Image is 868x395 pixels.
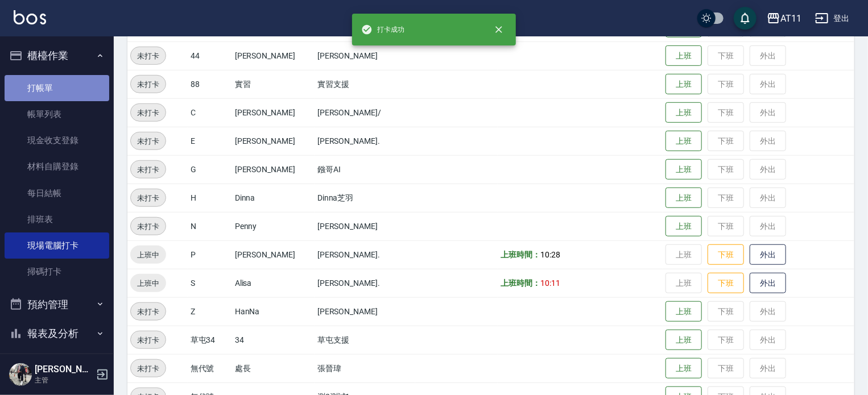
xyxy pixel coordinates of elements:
td: Dinna [232,184,315,212]
span: 未打卡 [131,192,166,204]
td: [PERSON_NAME] [315,212,415,240]
span: 未打卡 [131,164,166,176]
td: HanNa [232,297,315,326]
td: Dinna芝羽 [315,184,415,212]
button: 預約管理 [5,290,109,319]
span: 未打卡 [131,135,166,147]
button: 下班 [708,244,744,265]
a: 帳單列表 [5,101,109,127]
span: 打卡成功 [361,24,404,35]
td: 34 [232,326,315,354]
button: 下班 [708,273,744,294]
button: 上班 [666,301,702,322]
a: 材料自購登錄 [5,153,109,180]
a: 掃碼打卡 [5,259,109,285]
td: 草屯34 [188,326,232,354]
span: 10:28 [540,250,560,259]
td: S [188,269,232,297]
button: save [734,7,757,30]
td: G [188,155,232,184]
td: 張晉瑋 [315,354,415,382]
button: 上班 [666,159,702,180]
button: AT11 [762,7,806,30]
td: [PERSON_NAME] [232,41,315,70]
a: 每日結帳 [5,180,109,206]
button: 上班 [666,131,702,152]
b: 上班時間： [501,278,540,288]
button: 上班 [666,74,702,95]
a: 現場電腦打卡 [5,232,109,259]
span: 未打卡 [131,78,166,90]
td: [PERSON_NAME]. [315,127,415,155]
td: 88 [188,70,232,98]
td: C [188,98,232,127]
a: 排班表 [5,206,109,232]
td: 實習支援 [315,70,415,98]
span: 未打卡 [131,221,166,232]
td: [PERSON_NAME] [232,127,315,155]
button: 客戶管理 [5,348,109,378]
button: 上班 [666,358,702,379]
b: 上班時間： [501,250,540,259]
span: 未打卡 [131,334,166,346]
td: Z [188,297,232,326]
td: Alisa [232,269,315,297]
td: [PERSON_NAME]/ [315,98,415,127]
td: [PERSON_NAME] [315,41,415,70]
span: 上班中 [130,277,166,289]
span: 10:11 [540,278,560,288]
td: N [188,212,232,240]
img: Person [9,363,32,386]
h5: [PERSON_NAME]. [35,364,93,375]
a: 打帳單 [5,75,109,101]
button: 上班 [666,216,702,237]
p: 主管 [35,375,93,385]
span: 未打卡 [131,306,166,318]
td: [PERSON_NAME]. [315,240,415,269]
div: AT11 [780,11,801,26]
td: [PERSON_NAME] [232,98,315,127]
button: 上班 [666,330,702,351]
td: 鏹哥AI [315,155,415,184]
button: 上班 [666,45,702,66]
button: 登出 [811,8,854,29]
span: 上班中 [130,249,166,261]
span: 未打卡 [131,363,166,375]
td: P [188,240,232,269]
td: 無代號 [188,354,232,382]
button: close [486,17,511,42]
td: 44 [188,41,232,70]
button: 報表及分析 [5,319,109,348]
td: 草屯支援 [315,326,415,354]
button: 上班 [666,188,702,209]
td: E [188,127,232,155]
button: 上班 [666,102,702,123]
a: 現金收支登錄 [5,127,109,153]
td: H [188,184,232,212]
img: Logo [14,10,46,24]
button: 櫃檯作業 [5,41,109,70]
button: 外出 [750,244,786,265]
td: 實習 [232,70,315,98]
td: Penny [232,212,315,240]
button: 外出 [750,273,786,294]
td: [PERSON_NAME] [315,297,415,326]
td: [PERSON_NAME] [232,240,315,269]
td: [PERSON_NAME] [232,155,315,184]
span: 未打卡 [131,107,166,119]
span: 未打卡 [131,50,166,62]
td: [PERSON_NAME]. [315,269,415,297]
td: 處長 [232,354,315,382]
